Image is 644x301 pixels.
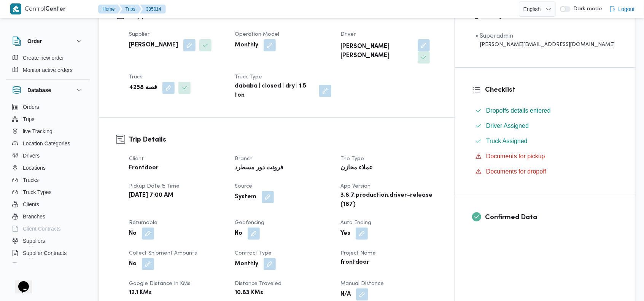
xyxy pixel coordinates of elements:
span: Dark mode [571,6,603,12]
button: Branches [9,210,87,223]
button: Devices [9,259,87,271]
span: Trip Type [340,156,364,161]
div: [PERSON_NAME][EMAIL_ADDRESS][DOMAIN_NAME] [475,41,615,49]
b: قصه 4258 [129,83,157,92]
b: [PERSON_NAME] [129,41,178,50]
span: live Tracking [23,127,52,136]
h3: Checklist [485,85,618,95]
b: No [235,229,242,238]
span: Documents for dropoff [486,167,546,176]
button: Trips [9,113,87,125]
span: Client Contracts [23,224,61,233]
span: Dropoffs details entered [486,107,551,114]
span: Truck Types [23,188,51,197]
span: Pickup date & time [129,184,180,189]
button: Location Categories [9,137,87,150]
span: Drivers [23,151,40,160]
button: Truck Types [9,186,87,198]
span: Logout [619,5,635,14]
button: 335014 [140,5,166,14]
button: Database [12,86,84,95]
span: Locations [23,163,46,172]
b: [DATE] 7:00 AM [129,191,173,200]
button: live Tracking [9,125,87,137]
span: Documents for pickup [486,152,545,161]
span: Google distance in KMs [129,281,191,286]
div: Database [6,101,90,266]
span: Orders [23,102,39,111]
button: Create new order [9,52,87,64]
button: Trips [119,5,142,14]
span: Truck Type [235,75,262,80]
b: N/A [340,290,351,299]
b: dababa | closed | dry | 1.5 ton [235,82,314,100]
button: Driver Assigned [472,120,618,132]
button: Trucks [9,174,87,186]
b: Yes [340,229,350,238]
div: Order [6,52,90,79]
span: Operation Model [235,32,279,37]
b: No [129,260,137,269]
button: Truck Assigned [472,135,618,147]
div: • Superadmin [475,32,615,41]
b: frontdoor [340,258,369,267]
span: Documents for dropoff [486,168,546,175]
span: Contract Type [235,251,272,256]
iframe: chat widget [8,271,32,293]
span: Supplier Contracts [23,248,67,258]
span: Suppliers [23,236,45,245]
b: Monthly [235,260,258,269]
img: X8yXhbKr1z7QwAAAABJRU5ErkJggg== [10,3,21,14]
span: App Version [340,184,370,189]
span: Driver Assigned [486,121,529,131]
span: Returnable [129,220,157,225]
b: 12.1 KMs [129,288,152,298]
span: Truck [129,75,142,80]
span: Dropoffs details entered [486,106,551,115]
span: Client [129,156,144,161]
span: Project Name [340,251,376,256]
span: Trips [23,115,35,124]
b: Frontdoor [129,164,159,173]
b: فرونت دور مسطرد [235,164,283,173]
span: Clients [23,200,39,209]
span: Devices [23,261,42,270]
span: Auto Ending [340,220,371,225]
b: 3.8.7.production.driver-release (167) [340,191,436,209]
button: Client Contracts [9,223,87,235]
span: Geofencing [235,220,264,225]
span: Source [235,184,252,189]
button: Documents for pickup [472,150,618,162]
b: System [235,193,256,202]
span: Truck Assigned [486,138,528,144]
button: Locations [9,162,87,174]
b: 10.83 KMs [235,288,263,298]
button: Clients [9,198,87,210]
b: Monthly [235,41,258,50]
button: Orders [9,101,87,113]
span: • Superadmin mohamed.nabil@illa.com.eg [475,32,615,49]
button: Logout [606,2,638,17]
h3: Database [27,86,51,95]
b: عملاء مخازن [340,164,373,173]
span: Supplier [129,32,149,37]
span: Monitor active orders [23,65,73,75]
h3: Confirmed Data [485,212,618,223]
b: [PERSON_NAME] [PERSON_NAME] [340,42,412,61]
b: No [129,229,137,238]
span: Documents for pickup [486,153,545,159]
button: Suppliers [9,235,87,247]
span: Distance Traveled [235,281,281,286]
span: Trucks [23,175,38,185]
button: Drivers [9,150,87,162]
span: Branches [23,212,45,221]
b: Center [46,6,66,12]
span: Driver Assigned [486,123,529,129]
span: Collect Shipment Amounts [129,251,197,256]
span: Driver [340,32,356,37]
button: Documents for dropoff [472,166,618,178]
button: Home [98,5,121,14]
button: Dropoffs details entered [472,105,618,117]
button: Supplier Contracts [9,247,87,259]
